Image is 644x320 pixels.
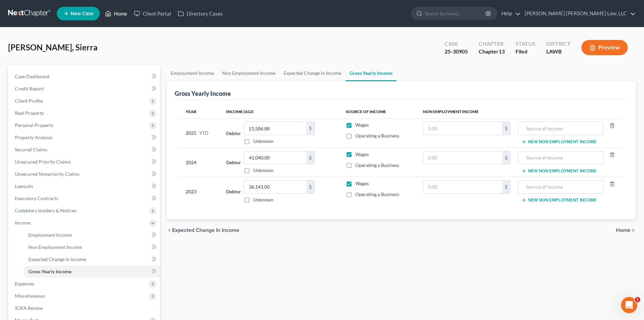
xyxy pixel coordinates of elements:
[9,192,160,205] a: Executory Contracts
[186,180,215,203] div: 2023
[15,293,45,299] span: Miscellaneous
[23,229,160,241] a: Employment Income
[199,130,209,136] span: YTD
[244,122,306,135] input: 0.00
[226,188,241,195] label: Debtor
[479,48,505,56] div: Chapter
[15,110,44,116] span: Real Property
[244,180,306,193] input: 0.00
[423,151,502,164] input: 0.00
[221,105,340,119] th: Income (AGI)
[418,105,622,119] th: Non Employment Income
[253,167,273,174] label: Unknown
[15,220,30,226] span: Income
[186,122,215,145] div: 2025
[167,228,239,233] button: chevron_left Expected Change in Income
[28,244,82,250] span: Non Employment Income
[9,180,160,192] a: Lawsuits
[522,122,599,135] input: Source of Income
[630,228,636,233] i: chevron_right
[167,65,218,81] a: Employment Income
[546,40,571,48] div: District
[15,147,47,152] span: Secured Claims
[355,162,399,168] span: Operating a Business
[355,122,369,128] span: Wages
[15,281,34,286] span: Expenses
[15,208,76,213] span: Codebtors Insiders & Notices
[423,122,502,135] input: 0.00
[9,131,160,144] a: Property Analysis
[355,151,369,157] span: Wages
[516,48,535,56] div: Filed
[8,42,98,52] span: [PERSON_NAME], Sierra
[15,98,43,104] span: Client Profile
[516,40,535,48] div: Status
[244,151,306,164] input: 0.00
[218,65,280,81] a: Non Employment Income
[15,171,79,177] span: Unsecured Nonpriority Claims
[71,11,93,16] span: New Case
[355,133,399,138] span: Operating a Business
[174,7,226,20] a: Directory Cases
[15,86,44,91] span: Credit Report
[9,70,160,83] a: Case Dashboard
[425,7,486,20] input: Search by name...
[502,122,510,135] div: $
[15,73,49,79] span: Case Dashboard
[102,7,130,20] a: Home
[521,139,597,145] button: New Non Employment Income
[445,40,468,48] div: Case
[253,196,273,203] label: Unknown
[175,89,231,98] div: Gross Yearly Income
[28,269,71,274] span: Gross Yearly Income
[172,228,239,233] span: Expected Change in Income
[581,40,628,55] button: Preview
[226,130,241,137] label: Debtor
[180,105,221,119] th: Year
[498,7,521,20] a: Help
[546,48,571,56] div: LAWB
[9,168,160,180] a: Unsecured Nonpriority Claims
[15,183,33,189] span: Lawsuits
[306,151,314,164] div: $
[522,180,599,193] input: Source of Income
[186,151,215,174] div: 2024
[340,105,418,119] th: Source of Income
[15,122,53,128] span: Personal Property
[9,302,160,314] a: SOFA Review
[306,122,314,135] div: $
[23,265,160,278] a: Gross Yearly Income
[28,232,72,238] span: Employment Income
[15,159,71,165] span: Unsecured Priority Claims
[616,228,636,233] button: Home chevron_right
[522,151,599,164] input: Source of Income
[445,48,468,56] div: 25-30905
[9,156,160,168] a: Unsecured Priority Claims
[521,7,636,20] a: [PERSON_NAME] [PERSON_NAME] Law, LLC
[502,151,510,164] div: $
[15,195,58,201] span: Executory Contracts
[616,228,630,233] span: Home
[23,253,160,265] a: Expected Change in Income
[345,65,397,81] a: Gross Yearly Income
[167,228,172,233] i: chevron_left
[502,180,510,193] div: $
[253,138,273,145] label: Unknown
[355,180,369,186] span: Wages
[521,168,597,174] button: New Non Employment Income
[306,180,314,193] div: $
[9,83,160,95] a: Credit Report
[15,305,43,311] span: SOFA Review
[499,48,505,55] span: 13
[130,7,174,20] a: Client Portal
[226,159,241,166] label: Debtor
[621,297,637,313] iframe: Intercom live chat
[23,241,160,253] a: Non Employment Income
[521,197,597,203] button: New Non Employment Income
[423,180,502,193] input: 0.00
[635,297,640,302] span: 1
[280,65,345,81] a: Expected Change in Income
[479,40,505,48] div: Chapter
[9,144,160,156] a: Secured Claims
[355,191,399,197] span: Operating a Business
